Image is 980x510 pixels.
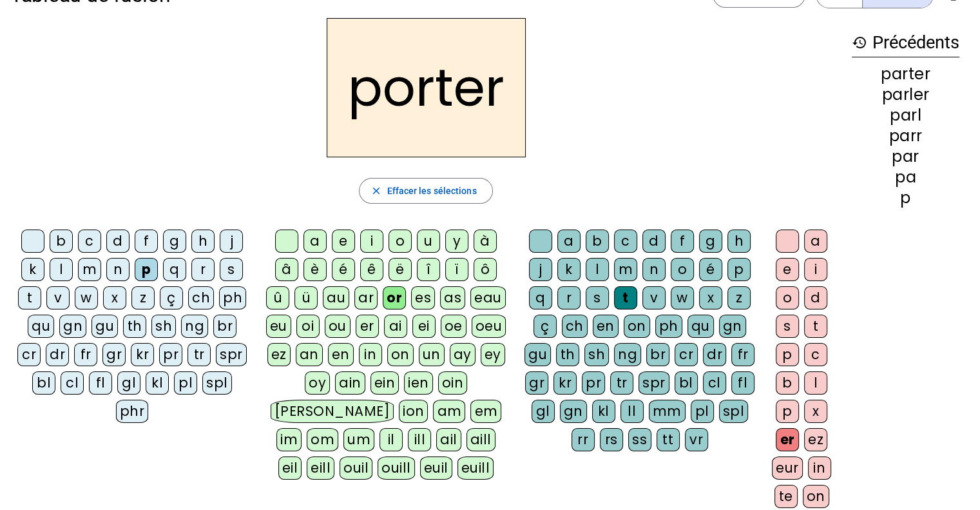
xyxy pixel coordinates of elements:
div: eu [266,315,291,338]
div: ph [655,315,682,338]
div: br [646,343,669,366]
div: pr [159,343,182,366]
div: ouill [378,456,414,480]
div: er [356,315,379,338]
div: q [163,258,186,281]
div: k [557,258,581,281]
div: ë [389,258,412,281]
div: au [323,286,349,309]
div: rs [600,428,623,451]
div: par [852,149,959,164]
div: a [804,230,827,253]
div: oy [305,371,330,395]
div: er [776,428,799,451]
div: oin [438,371,468,395]
div: rr [572,428,595,451]
div: sh [151,315,176,338]
div: eill [307,456,334,480]
div: x [103,286,126,309]
div: oi [296,315,320,338]
div: an [296,343,323,366]
div: kl [592,400,615,423]
div: é [699,258,722,281]
div: ai [384,315,407,338]
div: s [220,258,243,281]
div: e [776,258,799,281]
div: am [433,400,465,423]
div: a [557,230,581,253]
div: ss [628,428,651,451]
div: r [557,286,581,309]
div: spl [202,371,232,395]
div: ng [614,343,641,366]
div: euill [457,456,494,480]
div: cl [703,371,726,395]
div: x [699,286,722,309]
div: j [529,258,552,281]
div: ain [335,371,365,395]
mat-icon: close [370,185,381,197]
div: g [163,230,186,253]
div: bl [675,371,698,395]
div: qu [687,315,714,338]
div: gr [525,371,548,395]
div: b [50,230,73,253]
div: k [21,258,44,281]
div: m [614,258,637,281]
div: i [360,230,383,253]
div: pa [852,170,959,185]
div: th [556,343,579,366]
div: è [303,258,327,281]
div: g [699,230,722,253]
div: oeu [472,315,506,338]
span: Effacer les sélections [387,183,476,199]
div: ç [533,315,557,338]
div: j [220,230,243,253]
div: ei [412,315,436,338]
div: [PERSON_NAME] [271,400,394,423]
div: th [123,315,146,338]
div: h [191,230,215,253]
div: f [135,230,158,253]
div: gu [524,343,551,366]
div: ch [188,286,214,309]
div: ng [181,315,208,338]
div: ph [219,286,246,309]
div: spr [639,371,669,395]
div: t [804,315,827,338]
button: Effacer les sélections [359,178,492,204]
div: h [727,230,751,253]
div: z [727,286,751,309]
div: parl [852,108,959,123]
div: kl [146,371,169,395]
div: cl [61,371,84,395]
div: b [776,371,799,395]
div: fl [89,371,112,395]
div: ien [404,371,433,395]
div: w [75,286,98,309]
div: ez [804,428,827,451]
div: p [776,400,799,423]
div: te [774,485,798,508]
div: oe [441,315,466,338]
div: euil [420,456,452,480]
div: t [614,286,637,309]
div: ll [620,400,644,423]
div: cr [17,343,41,366]
div: û [266,286,289,309]
div: eau [470,286,506,309]
div: d [106,230,130,253]
div: w [671,286,694,309]
mat-icon: history [852,35,867,50]
div: aill [466,428,495,451]
div: l [804,371,827,395]
div: b [586,230,609,253]
div: en [593,315,619,338]
div: p [776,343,799,366]
div: pl [691,400,714,423]
div: p [727,258,751,281]
div: on [624,315,650,338]
div: gl [117,371,140,395]
div: dr [703,343,726,366]
div: ou [325,315,351,338]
